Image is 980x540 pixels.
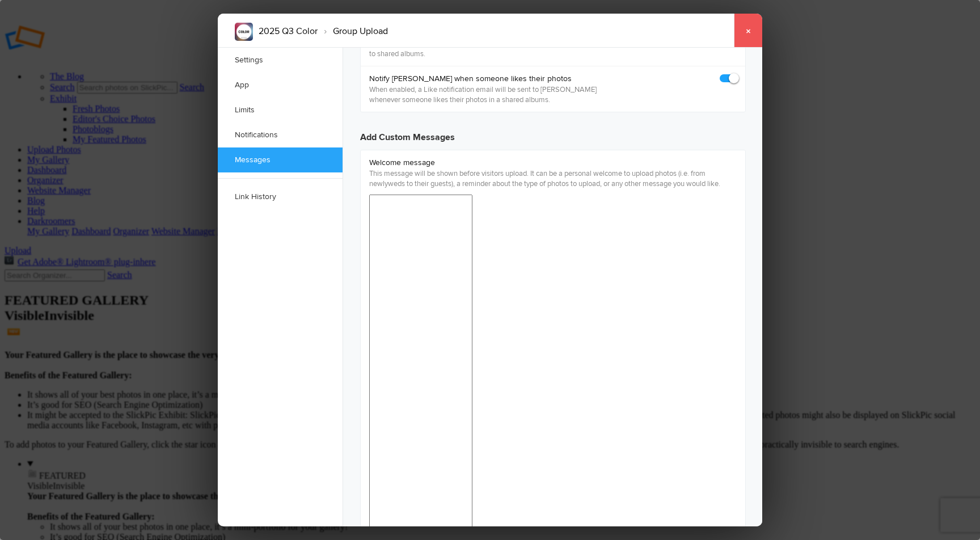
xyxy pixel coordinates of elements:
[369,85,608,105] p: When enabled, a Like notification email will be sent to [PERSON_NAME] whenever someone likes thei...
[218,123,343,147] a: Notifications
[259,22,318,41] li: 2025 Q3 Color
[218,147,343,172] a: Messages
[218,98,343,123] a: Limits
[369,168,737,189] p: This message will be shown before visitors upload. It can be a personal welcome to upload photos ...
[360,121,746,144] h3: Add Custom Messages
[235,23,253,41] img: Quarterly_Competition_Artwork-5.png
[734,14,762,48] a: ×
[218,48,343,73] a: Settings
[9,13,254,46] strong: Theme: Abandoned
[218,184,343,209] a: Link History
[369,73,608,85] b: Notify [PERSON_NAME] when someone likes their photos
[318,22,388,41] li: Group Upload
[369,157,737,168] b: Welcome message
[218,73,343,98] a: App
